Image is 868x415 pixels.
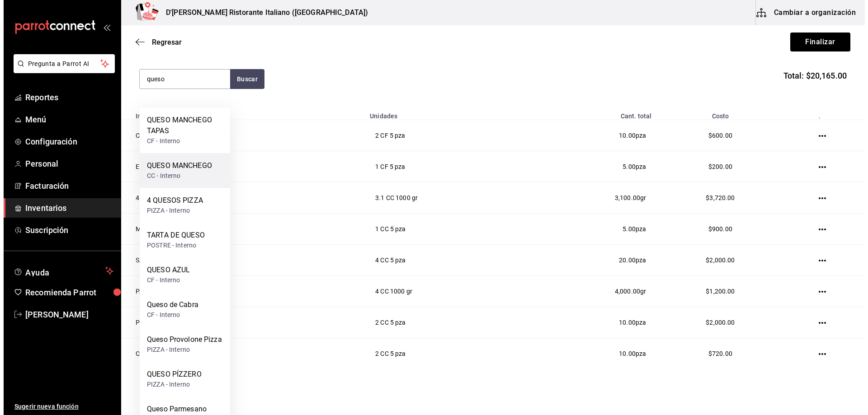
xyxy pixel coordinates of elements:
button: Finalizar [787,33,847,51]
th: Cant. total [521,107,653,120]
th: Insumo [118,107,361,120]
div: QUESO PÍZZERO [143,369,198,380]
div: POSTRE - Interno [143,241,201,250]
td: pza [521,245,653,276]
td: MARINERA [118,214,361,245]
span: $600.00 [705,132,729,139]
td: 4 QUESOS CC [118,182,361,214]
span: 5.00 [619,225,632,233]
td: gr [521,182,653,214]
td: pza [521,120,653,151]
div: QUESO AZUL [143,265,186,275]
div: Queso de Cabra [143,299,195,310]
span: Ayuda [22,266,98,276]
span: 4,000.00 [611,288,637,295]
td: PULPO [118,307,361,338]
td: pza [521,307,653,338]
span: 10.00 [615,132,632,139]
td: 1 CC 5 pza [361,214,521,245]
th: Unidades [361,107,521,120]
th: Costo [653,107,780,120]
span: $200.00 [705,163,729,170]
td: ENSALADA DE LA CASA [118,151,361,182]
span: [PERSON_NAME] [22,308,110,321]
span: $900.00 [705,225,729,233]
td: CARPACCIO DE SALMON [118,120,361,151]
td: gr [521,276,653,307]
a: Pregunta a Parrot AI [6,65,111,75]
span: Reportes [22,91,110,103]
td: pza [521,338,653,369]
div: 4 QUESOS PIZZA [143,195,199,206]
button: Buscar [226,69,261,89]
span: 5.00 [619,163,632,170]
td: PARMESANO [118,276,361,307]
div: CF - Interno [143,136,219,146]
span: 20.00 [615,256,632,264]
th: . [780,107,861,120]
td: pza [521,151,653,182]
div: TARTA DE QUESO [143,230,201,241]
button: Regresar [132,38,178,47]
span: Menú [22,113,110,126]
span: 10.00 [615,350,632,357]
div: CF - Interno [143,275,186,285]
span: Recomienda Parrot [22,286,110,298]
span: $1,200.00 [702,288,731,295]
div: CC - Interno [143,171,208,181]
td: CHAMPIÑON M/B [118,338,361,369]
td: 4 CC 1000 gr [361,276,521,307]
span: Personal [22,158,110,170]
span: Regresar [148,38,178,47]
span: Configuración [22,135,110,148]
td: pza [521,214,653,245]
td: SALMON [118,245,361,276]
span: $2,000.00 [702,256,731,264]
h3: D'[PERSON_NAME] Ristorante Italiano ([GEOGRAPHIC_DATA]) [155,7,364,18]
div: CF - Interno [143,310,195,320]
td: 2 CC 5 pza [361,307,521,338]
input: Buscar insumo [136,70,226,89]
div: PIZZA - Interno [143,206,199,215]
span: $2,000.00 [702,319,731,326]
span: Facturación [22,180,110,192]
span: 10.00 [615,319,632,326]
span: $3,720.00 [702,194,731,201]
span: Pregunta a Parrot AI [24,59,97,69]
span: Inventarios [22,202,110,214]
span: 3,100.00 [611,194,637,201]
span: Total: $20,165.00 [780,70,843,82]
td: 4 CC 5 pza [361,245,521,276]
span: Sugerir nueva función [11,402,110,411]
button: Pregunta a Parrot AI [10,54,111,73]
td: 2 CC 5 pza [361,338,521,369]
td: 3.1 CC 1000 gr [361,182,521,214]
div: PIZZA - Interno [143,345,218,354]
span: $720.00 [705,350,729,357]
button: open_drawer_menu [99,23,107,31]
div: QUESO MANCHEGO TAPAS [143,115,219,136]
td: 1 CF 5 pza [361,151,521,182]
span: Suscripción [22,224,110,236]
div: QUESO MANCHEGO [143,160,208,171]
div: Queso Provolone Pizza [143,334,218,345]
div: PIZZA - Interno [143,380,198,389]
td: 2 CF 5 pza [361,120,521,151]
